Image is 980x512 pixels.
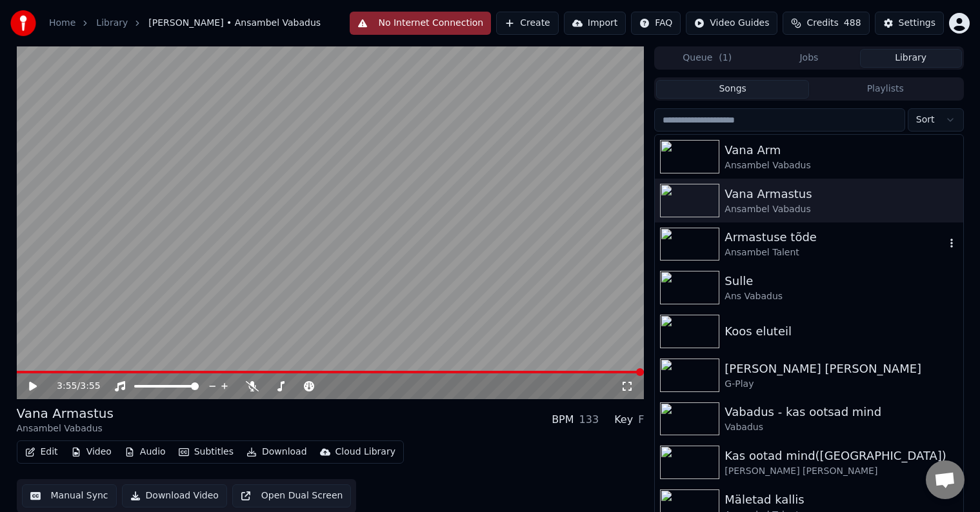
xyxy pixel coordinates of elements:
[241,443,312,461] button: Download
[686,12,777,35] button: Video Guides
[579,412,599,428] div: 133
[916,113,935,126] span: Sort
[496,12,559,35] button: Create
[335,446,395,458] div: Cloud Library
[725,159,957,172] div: Ansambel Vabadus
[725,465,957,478] div: [PERSON_NAME] [PERSON_NAME]
[350,12,491,35] button: No Internet Connection
[725,272,957,290] div: Sulle
[638,412,644,428] div: F
[49,17,75,30] a: Home
[119,443,171,461] button: Audio
[631,12,681,35] button: FAQ
[552,412,574,428] div: BPM
[725,403,957,421] div: Vabadus - kas ootsad mind
[725,447,957,465] div: Kas ootad mind([GEOGRAPHIC_DATA])
[725,491,957,509] div: Mäletad kallis
[725,141,957,159] div: Vana Arm
[80,380,100,393] span: 3:55
[17,422,114,435] div: Ansambel Vabadus
[174,443,239,461] button: Subtitles
[725,322,957,340] div: Koos eluteil
[758,49,860,68] button: Jobs
[860,49,962,68] button: Library
[66,443,117,461] button: Video
[725,421,957,434] div: Vabadus
[20,443,63,461] button: Edit
[17,404,114,422] div: Vana Armastus
[22,484,117,507] button: Manual Sync
[719,52,732,64] span: ( 1 )
[564,12,626,35] button: Import
[656,80,809,99] button: Songs
[725,203,957,216] div: Ansambel Vabadus
[899,17,935,30] div: Settings
[96,17,128,30] a: Library
[875,12,944,35] button: Settings
[725,360,957,378] div: [PERSON_NAME] [PERSON_NAME]
[232,484,352,507] button: Open Dual Screen
[725,228,945,246] div: Armastuse tõde
[809,80,962,99] button: Playlists
[57,380,77,393] span: 3:55
[122,484,227,507] button: Download Video
[844,17,861,30] span: 488
[783,12,869,35] button: Credits488
[926,460,965,499] div: Open chat
[725,378,957,391] div: G-Play
[614,412,633,428] div: Key
[148,17,321,30] span: [PERSON_NAME] • Ansambel Vabadus
[656,49,758,68] button: Queue
[725,185,957,203] div: Vana Armastus
[10,10,36,36] img: youka
[806,17,838,30] span: Credits
[725,290,957,303] div: Ans Vabadus
[49,17,321,30] nav: breadcrumb
[57,380,88,393] div: /
[725,246,945,259] div: Ansambel Talent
